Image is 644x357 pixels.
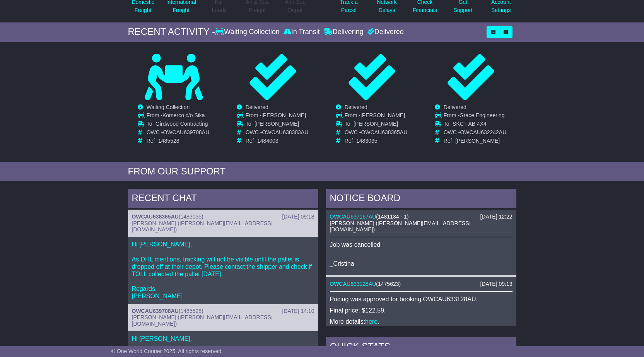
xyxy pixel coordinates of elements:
[444,112,507,121] td: From -
[330,252,512,267] p: _Cristina
[111,348,223,354] span: © One World Courier 2025. All rights reserved.
[128,166,516,177] div: FROM OUR SUPPORT
[378,281,399,287] span: 1475623
[345,138,408,144] td: Ref -
[480,214,512,220] div: [DATE] 12:22
[330,220,471,233] span: [PERSON_NAME] ([PERSON_NAME][EMAIL_ADDRESS][DOMAIN_NAME])
[356,138,378,144] span: 1483035
[257,138,278,144] span: 1484003
[255,121,299,127] span: [PERSON_NAME]
[444,138,507,144] td: Ref -
[345,104,367,110] span: Delivered
[326,189,516,210] div: NOTICE BOARD
[246,112,309,121] td: From -
[378,214,407,220] span: 1481134 - 1
[345,112,408,121] td: From -
[330,241,512,248] p: Job was cancelled
[330,281,512,287] div: ( )
[246,129,309,138] td: OWC -
[147,129,210,138] td: OWC -
[147,138,210,144] td: Ref -
[282,28,322,36] div: In Transit
[330,307,512,314] p: Final price: $122.59.
[444,121,507,129] td: To -
[262,129,308,135] span: OWCAU638383AU
[330,281,376,287] a: OWCAU633128AU
[322,28,366,36] div: Delivering
[330,318,512,325] p: More details: .
[246,121,309,129] td: To -
[354,121,398,127] span: [PERSON_NAME]
[330,214,376,220] a: OWCAU637167AU
[360,112,405,118] span: [PERSON_NAME]
[162,112,205,118] span: Komerco c/o Sika
[132,214,179,220] a: OWCAU638365AU
[330,296,512,303] p: Pricing was approved for booking OWCAU633128AU.
[246,138,309,144] td: Ref -
[345,129,408,138] td: OWC -
[282,308,314,314] div: [DATE] 14:10
[282,214,314,220] div: [DATE] 09:18
[163,129,209,135] span: OWCAU639708AU
[366,28,404,36] div: Delivered
[444,129,507,138] td: OWC -
[455,138,500,144] span: [PERSON_NAME]
[480,281,512,287] div: [DATE] 09:13
[132,241,314,300] p: Hi [PERSON_NAME], As DHL mentions, tracking will not be visible until the pallet is dropped off a...
[345,121,408,129] td: To -
[158,138,179,144] span: 1485528
[330,214,512,220] div: ( )
[460,112,505,118] span: Grace Engineering
[453,121,487,127] span: SKC FAB 4X4
[128,189,318,210] div: RECENT CHAT
[155,121,208,127] span: Girdwood Contracting
[147,112,210,121] td: From -
[246,104,268,110] span: Delivered
[361,129,407,135] span: OWCAU638365AU
[128,26,215,38] div: RECENT ACTIVITY -
[132,314,273,327] span: [PERSON_NAME] ([PERSON_NAME][EMAIL_ADDRESS][DOMAIN_NAME])
[365,318,378,325] a: here
[215,28,281,36] div: Waiting Collection
[261,112,306,118] span: [PERSON_NAME]
[147,121,210,129] td: To -
[444,104,466,110] span: Delivered
[181,308,202,314] span: 1485528
[132,308,179,314] a: OWCAU639708AU
[460,129,506,135] span: OWCAU632242AU
[181,214,202,220] span: 1483035
[132,220,273,233] span: [PERSON_NAME] ([PERSON_NAME][EMAIL_ADDRESS][DOMAIN_NAME])
[132,214,314,220] div: ( )
[132,308,314,314] div: ( )
[147,104,190,110] span: Waiting Collection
